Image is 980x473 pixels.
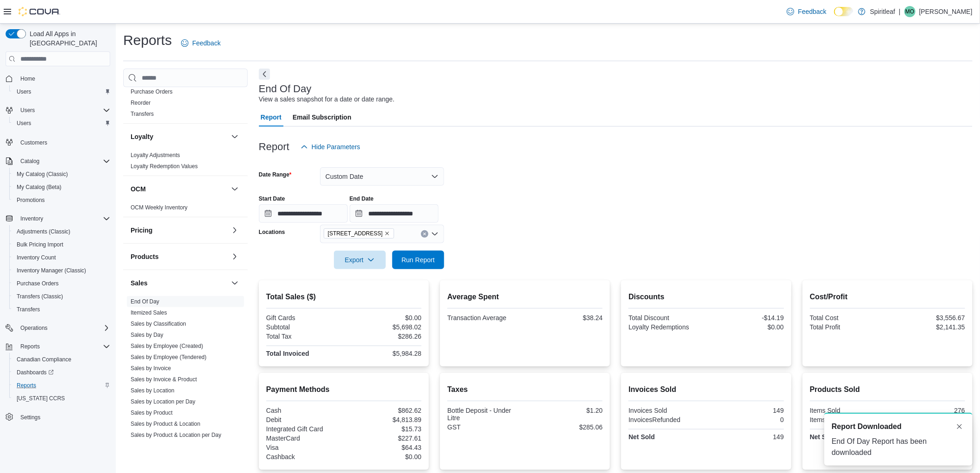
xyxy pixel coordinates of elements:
a: My Catalog (Beta) [13,182,65,193]
div: Gift Cards [266,314,342,322]
button: Users [2,104,114,117]
span: Sales by Location [131,387,175,394]
button: Adjustments (Classic) [9,225,114,238]
span: Settings [17,411,110,423]
div: Integrated Gift Card [266,425,342,433]
a: Dashboards [13,367,57,378]
p: | [899,6,901,17]
img: Cova [19,7,60,16]
strong: Net Sold [628,433,655,441]
span: Bulk Pricing Import [17,241,63,248]
button: Reports [2,340,114,353]
div: OCM [123,202,248,217]
a: Home [17,73,39,84]
a: Inventory Manager (Classic) [13,265,90,276]
span: Sales by Invoice & Product [131,376,197,383]
a: Sales by Product & Location per Day [131,432,221,438]
a: Feedback [783,2,830,21]
span: Sales by Location per Day [131,398,195,405]
button: Hide Parameters [297,138,364,156]
span: MO [905,6,914,17]
a: Sales by Invoice [131,365,171,372]
span: Adjustments (Classic) [17,228,70,235]
button: Transfers (Classic) [9,290,114,303]
h1: Reports [123,31,172,50]
button: Users [9,85,114,98]
span: Load All Apps in [GEOGRAPHIC_DATA] [26,29,110,48]
span: Users [17,120,31,127]
div: Loyalty Redemptions [628,323,704,331]
span: Transfers [17,306,40,313]
a: Sales by Location [131,387,175,394]
button: Users [17,105,38,116]
span: My Catalog (Beta) [17,183,62,191]
span: Washington CCRS [13,393,110,404]
a: Canadian Compliance [13,354,75,365]
span: Feedback [192,38,220,48]
div: Transaction Average [447,314,523,322]
input: Press the down key to open a popover containing a calendar. [259,204,348,223]
span: Inventory Manager (Classic) [13,265,110,276]
div: $0.00 [708,323,784,331]
div: $0.00 [346,453,421,460]
span: Hide Parameters [312,142,360,151]
a: Reports [13,380,40,391]
span: Users [20,107,35,114]
span: Feedback [798,7,826,16]
button: Next [259,69,270,80]
a: End Of Day [131,298,159,305]
span: Transfers (Classic) [17,293,63,300]
button: Sales [131,278,227,288]
a: Users [13,118,35,129]
div: $5,698.02 [346,323,421,331]
span: Purchase Orders [13,278,110,289]
button: Export [334,251,386,269]
div: Total Profit [810,323,886,331]
span: Dashboards [13,367,110,378]
a: Sales by Day [131,332,163,338]
span: Users [17,88,31,95]
h2: Invoices Sold [628,384,784,395]
button: Run Report [392,251,444,269]
h2: Total Sales ($) [266,291,421,303]
div: $1.20 [527,407,603,414]
h2: Taxes [447,384,603,395]
div: -$14.19 [708,314,784,322]
button: My Catalog (Beta) [9,181,114,194]
span: Dark Mode [834,16,835,17]
span: Catalog [20,158,39,165]
span: Inventory [17,213,110,224]
a: Dashboards [9,366,114,379]
span: My Catalog (Classic) [13,169,110,180]
label: End Date [350,195,374,202]
div: Subtotal [266,323,342,331]
h2: Cost/Profit [810,291,965,303]
input: Dark Mode [834,7,854,17]
div: End Of Day Report has been downloaded [832,436,965,458]
div: $862.62 [346,407,421,414]
span: Users [13,86,110,97]
button: OCM [131,184,227,194]
span: Sales by Invoice [131,365,171,372]
span: Report [261,108,282,126]
span: Home [20,75,35,82]
button: Inventory [17,213,47,224]
button: Bulk Pricing Import [9,238,114,251]
span: End Of Day [131,298,159,305]
span: Promotions [17,196,45,204]
a: My Catalog (Classic) [13,169,72,180]
a: Transfers (Classic) [13,291,67,302]
span: Loyalty Redemption Values [131,163,198,170]
a: Loyalty Redemption Values [131,163,198,170]
div: Debit [266,416,342,423]
span: Reports [17,382,36,389]
div: Total Tax [266,333,342,340]
div: $227.61 [346,435,421,442]
button: [US_STATE] CCRS [9,392,114,405]
span: Bulk Pricing Import [13,239,110,250]
span: Operations [20,324,48,332]
span: Loyalty Adjustments [131,151,180,159]
span: Users [13,118,110,129]
button: Settings [2,410,114,424]
button: Sales [229,277,240,289]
